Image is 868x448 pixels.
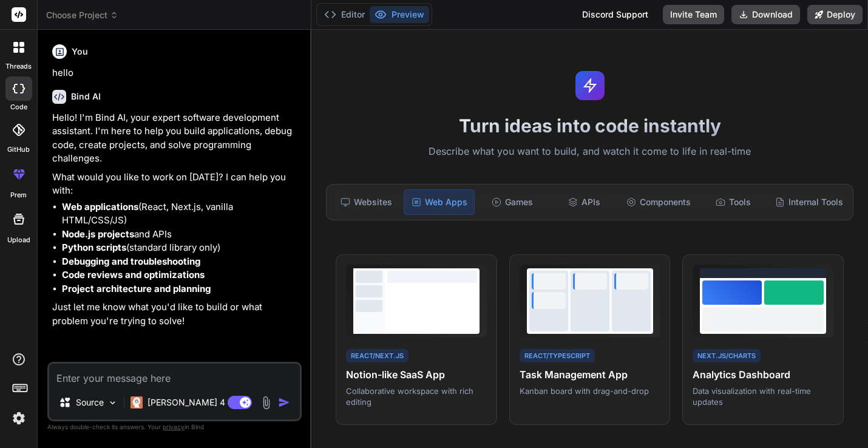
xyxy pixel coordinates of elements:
img: Pick Models [107,398,118,408]
li: (standard library only) [62,241,299,255]
p: Hello! I'm Bind AI, your expert software development assistant. I'm here to help you build applic... [52,111,299,166]
button: Preview [370,6,429,23]
img: settings [8,408,29,429]
strong: Node.js projects [62,228,134,240]
li: and APIs [62,228,299,242]
p: Describe what you want to build, and watch it come to life in real-time [319,144,861,160]
div: Web Apps [404,189,475,215]
button: Download [731,5,800,24]
p: What would you like to work on [DATE]? I can help you with: [52,171,299,198]
span: privacy [163,423,185,430]
span: Choose Project [46,9,118,21]
button: Deploy [807,5,863,24]
button: Invite Team [663,5,724,24]
h6: You [72,46,88,58]
h1: Turn ideas into code instantly [319,115,861,137]
p: Data visualization with real-time updates [693,385,833,407]
div: Next.js/Charts [693,349,761,363]
div: React/TypeScript [520,349,595,363]
button: Editor [319,6,370,23]
strong: Project architecture and planning [62,283,211,294]
div: Internal Tools [770,189,848,215]
h4: Task Management App [520,367,660,382]
div: Tools [698,189,768,215]
h4: Notion-like SaaS App [346,367,487,382]
div: APIs [549,189,619,215]
div: Components [622,189,696,215]
label: code [10,102,27,112]
img: attachment [259,396,273,410]
strong: Debugging and troubleshooting [62,256,200,267]
strong: Code reviews and optimizations [62,269,205,280]
strong: Python scripts [62,242,126,253]
img: icon [278,396,290,409]
label: threads [5,61,32,72]
p: hello [52,66,299,80]
div: React/Next.js [346,349,409,363]
p: Just let me know what you'd like to build or what problem you're trying to solve! [52,300,299,328]
div: Discord Support [575,5,656,24]
div: Games [477,189,547,215]
p: Collaborative workspace with rich editing [346,385,487,407]
p: Kanban board with drag-and-drop [520,385,660,396]
h6: Bind AI [71,90,101,103]
img: Claude 4 Sonnet [131,396,143,409]
h4: Analytics Dashboard [693,367,833,382]
label: Upload [7,235,30,245]
label: prem [10,190,27,200]
label: GitHub [7,144,30,155]
div: Websites [331,189,401,215]
p: [PERSON_NAME] 4 S.. [147,396,238,409]
p: Always double-check its answers. Your in Bind [47,421,302,433]
li: (React, Next.js, vanilla HTML/CSS/JS) [62,200,299,228]
strong: Web applications [62,201,138,212]
p: Source [76,396,104,409]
